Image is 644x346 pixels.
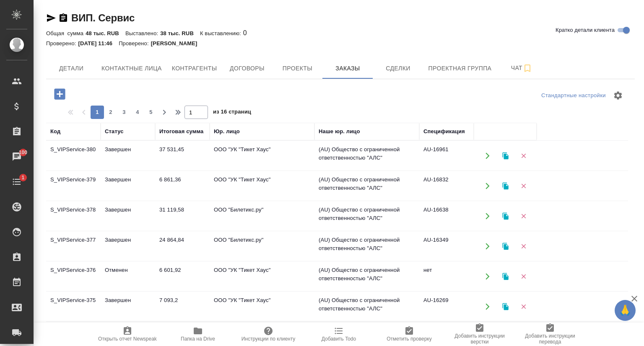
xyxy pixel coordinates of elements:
td: S_VIPService-378 [46,201,101,231]
button: Открыть [479,298,496,315]
span: 100 [14,148,33,157]
a: 1 [2,171,31,192]
button: 3 [117,106,131,119]
p: 48 тыс. RUB [86,30,125,36]
td: Завершен [101,201,155,231]
td: Завершен [101,292,155,321]
td: 6 861,36 [155,171,210,201]
span: Отметить проверку [387,336,431,342]
button: Удалить [515,177,532,194]
p: Выставлено: [125,30,160,36]
td: (AU) Общество с ограниченной ответственностью "АЛС" [314,201,419,231]
button: 2 [104,106,117,119]
button: Открыть отчет Newspeak [92,323,163,346]
div: Код [50,127,60,136]
button: Добавить проект [48,85,71,103]
span: Кратко детали клиента [556,26,615,34]
td: ООО "УК "Тикет Хаус" [210,171,314,201]
span: 3 [117,108,131,116]
button: Инструкции по клиенту [233,323,304,346]
td: ООО "Билетикс.ру" [210,232,314,261]
button: Открыть [479,268,496,285]
svg: Подписаться [522,63,532,73]
td: ООО "Билетикс.ру" [210,201,314,231]
span: из 16 страниц [213,107,251,119]
div: Наше юр. лицо [319,127,360,136]
a: 100 [2,146,31,167]
button: Открыть [479,238,496,255]
button: Клонировать [497,298,514,315]
td: S_VIPService-380 [46,141,101,170]
span: Папка на Drive [181,336,215,342]
td: (AU) Общество с ограниченной ответственностью "АЛС" [314,232,419,261]
span: Договоры [227,63,267,74]
button: Клонировать [497,147,514,164]
a: ВИП. Сервис [71,12,135,23]
button: Клонировать [497,238,514,255]
p: 38 тыс. RUB [160,30,200,36]
span: 4 [131,108,144,116]
td: ООО "УК "Тикет Хаус" [210,141,314,170]
button: Добавить Todo [304,323,374,346]
button: Скопировать ссылку [58,13,68,23]
td: AU-16269 [419,292,474,321]
div: Спецификация [423,127,465,136]
td: S_VIPService-377 [46,232,101,261]
td: (AU) Общество с ограниченной ответственностью "АЛС" [314,292,419,321]
p: [PERSON_NAME] [151,40,204,46]
td: (AU) Общество с ограниченной ответственностью "АЛС" [314,262,419,291]
span: Чат [501,63,542,73]
span: Добавить Todo [322,336,356,342]
span: Проекты [277,63,317,74]
td: S_VIPService-379 [46,171,101,201]
button: 4 [131,106,144,119]
span: Настроить таблицу [608,85,628,106]
button: Открыть [479,207,496,225]
div: split button [539,89,608,102]
button: Клонировать [497,268,514,285]
button: Скопировать ссылку для ЯМессенджера [46,13,56,23]
td: 24 864,84 [155,232,210,261]
td: (AU) Общество с ограниченной ответственностью "АЛС" [314,171,419,201]
td: (AU) Общество с ограниченной ответственностью "АЛС" [314,141,419,170]
button: Удалить [515,268,532,285]
span: 🙏 [618,302,632,319]
span: 5 [144,108,158,116]
td: Завершен [101,141,155,170]
p: Проверено: [119,40,151,46]
p: [DATE] 11:46 [78,40,119,46]
span: Инструкции по клиенту [241,336,296,342]
span: Детали [51,63,91,74]
td: 6 601,92 [155,262,210,291]
button: Открыть [479,177,496,194]
span: Открыть отчет Newspeak [98,336,157,342]
span: Сделки [378,63,418,74]
td: 31 119,58 [155,201,210,231]
span: 1 [16,173,29,182]
td: ООО "УК "Тикет Хаус" [210,292,314,321]
button: Клонировать [497,207,514,225]
span: Контактные лица [101,63,162,74]
div: Итоговая сумма [159,127,203,136]
button: 🙏 [615,300,636,321]
p: К выставлению: [200,30,243,36]
button: Удалить [515,238,532,255]
p: Общая сумма [46,30,86,36]
span: Добавить инструкции перевода [520,333,580,345]
td: 37 531,45 [155,141,210,170]
button: Клонировать [497,177,514,194]
span: Проектная группа [428,63,491,74]
div: 0 [46,28,635,38]
td: 7 093,2 [155,292,210,321]
button: Открыть [479,147,496,164]
td: AU-16961 [419,141,474,170]
button: 5 [144,106,158,119]
span: 2 [104,108,117,116]
span: Контрагенты [172,63,217,74]
p: Проверено: [46,40,78,46]
button: Добавить инструкции верстки [444,323,515,346]
td: Завершен [101,232,155,261]
td: AU-16832 [419,171,474,201]
td: S_VIPService-375 [46,292,101,321]
td: ООО "УК "Тикет Хаус" [210,262,314,291]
